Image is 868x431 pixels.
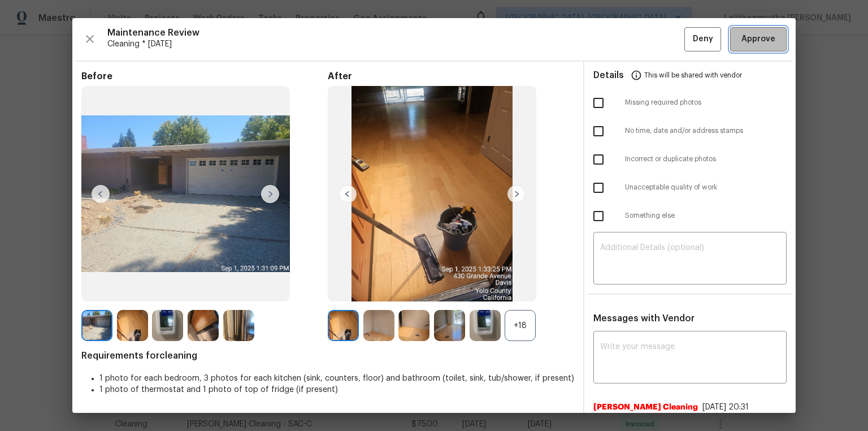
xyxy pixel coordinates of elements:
span: Maintenance Review [107,27,684,38]
span: Details [593,62,624,89]
span: Messages with Vendor [593,314,695,323]
button: Deny [684,27,721,51]
li: 1 photo for each bedroom, 3 photos for each kitchen (sink, counters, floor) and bathroom (toilet,... [99,373,574,384]
span: Before [81,71,328,82]
span: Something else [625,211,787,221]
div: Missing required photos [584,89,796,117]
span: Missing required photos [625,98,787,107]
span: Unacceptable quality of work [625,183,787,192]
span: [DATE] 20:31 [702,403,749,411]
img: right-chevron-button-url [507,185,526,203]
button: Approve [730,27,787,51]
span: This will be shared with vendor [644,62,742,89]
div: No time, date and/or address stamps [584,117,796,145]
img: left-chevron-button-url [92,185,110,203]
img: right-chevron-button-url [261,185,279,203]
span: [PERSON_NAME] Cleaning [593,402,698,413]
li: 1 photo of thermostat and 1 photo of top of fridge (if present) [99,384,574,395]
span: OK, I take care [593,413,787,424]
div: Unacceptable quality of work [584,174,796,202]
div: Something else [584,202,796,230]
span: Cleaning * [DATE] [107,38,684,50]
span: No time, date and/or address stamps [625,126,787,136]
span: Deny [693,32,713,46]
span: Requirements for cleaning [81,350,574,361]
span: Incorrect or duplicate photos [625,154,787,164]
img: left-chevron-button-url [338,185,357,203]
div: +18 [505,310,536,341]
span: Approve [741,32,775,46]
span: After [328,71,574,82]
div: Incorrect or duplicate photos [584,145,796,174]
